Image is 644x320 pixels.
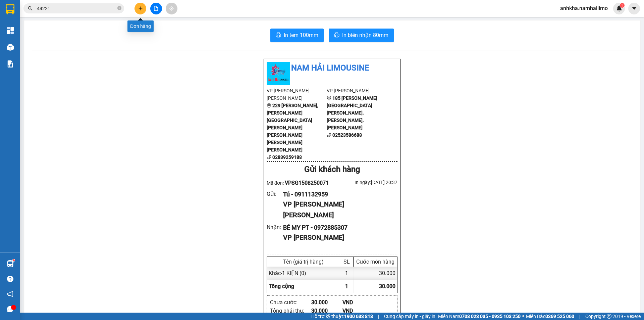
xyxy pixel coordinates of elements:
div: 1 [340,267,354,280]
span: close-circle [117,6,121,10]
span: printer [334,32,339,39]
div: 30.000 [311,298,342,307]
span: caret-down [631,5,637,11]
img: dashboard-icon [7,27,14,34]
div: BÉ MY PT - 0972885307 [283,223,392,232]
img: warehouse-icon [7,260,14,267]
div: Tổng phải thu : [270,307,311,315]
div: Chưa cước : [270,298,311,307]
img: warehouse-icon [7,44,14,51]
span: 1 [345,283,348,289]
span: question-circle [7,276,13,282]
span: VPSG1508250071 [285,180,329,186]
div: Nhận : [267,223,283,231]
button: caret-down [628,3,640,14]
div: Mã đơn: [267,179,332,187]
sup: 1 [620,3,625,8]
div: Tú - 0911132959 [283,190,392,199]
span: environment [267,103,271,108]
span: 30.000 [379,283,395,289]
img: solution-icon [7,60,14,67]
span: search [28,6,33,11]
span: Miền Bắc [526,313,574,320]
b: 229 [PERSON_NAME], [PERSON_NAME][GEOGRAPHIC_DATA][PERSON_NAME][PERSON_NAME][PERSON_NAME][PERSON_N... [267,103,318,152]
span: 1 [621,3,623,8]
span: message [7,306,13,312]
span: plus [138,6,143,11]
span: phone [327,133,331,137]
div: Cước món hàng [355,259,395,265]
button: aim [166,3,177,14]
button: file-add [150,3,162,14]
input: Tìm tên, số ĐT hoặc mã đơn [37,5,116,12]
b: 02523586688 [332,132,362,138]
div: Gửi : [267,190,283,198]
div: SL [342,259,352,265]
button: printerIn tem 100mm [270,29,324,42]
span: | [378,313,379,320]
div: Gửi khách hàng [267,163,397,176]
span: file-add [154,6,158,11]
img: icon-new-feature [616,5,622,11]
span: printer [276,32,281,39]
span: Miền Nam [438,313,521,320]
div: In ngày: [DATE] 20:37 [332,179,397,186]
span: phone [267,155,271,159]
div: Tên (giá trị hàng) [269,259,338,265]
div: VND [342,298,374,307]
span: anhkha.namhailimo [555,4,613,12]
span: Tổng cộng [269,283,294,289]
span: Cung cấp máy in - giấy in: [384,313,436,320]
li: VP [PERSON_NAME] [PERSON_NAME] [267,87,327,102]
span: | [579,313,580,320]
div: 30.000 [311,307,342,315]
span: ⚪️ [522,315,524,318]
img: logo-vxr [6,4,14,14]
span: notification [7,291,13,297]
span: Hỗ trợ kỹ thuật: [311,313,373,320]
li: Nam Hải Limousine [267,62,397,75]
span: close-circle [117,5,121,12]
strong: 0369 525 060 [545,314,574,319]
strong: 0708 023 035 - 0935 103 250 [459,314,521,319]
div: VP [PERSON_NAME] [PERSON_NAME] [283,199,392,220]
button: plus [135,3,146,14]
b: 185 [PERSON_NAME][GEOGRAPHIC_DATA][PERSON_NAME], [PERSON_NAME], [PERSON_NAME] [327,95,377,130]
span: In biên nhận 80mm [342,31,388,39]
li: VP [PERSON_NAME] [327,87,387,94]
img: logo.jpg [267,62,290,85]
div: 30.000 [354,267,397,280]
span: Khác - 1 KIỆN (0) [269,270,306,276]
span: In tem 100mm [284,31,318,39]
b: 02839259188 [272,154,302,160]
span: environment [327,96,331,100]
div: VND [342,307,374,315]
strong: 1900 633 818 [344,314,373,319]
span: aim [169,6,174,11]
span: copyright [607,314,611,319]
div: VP [PERSON_NAME] [283,232,392,243]
div: Đơn hàng [127,20,154,32]
button: printerIn biên nhận 80mm [329,29,394,42]
sup: 1 [13,259,15,261]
